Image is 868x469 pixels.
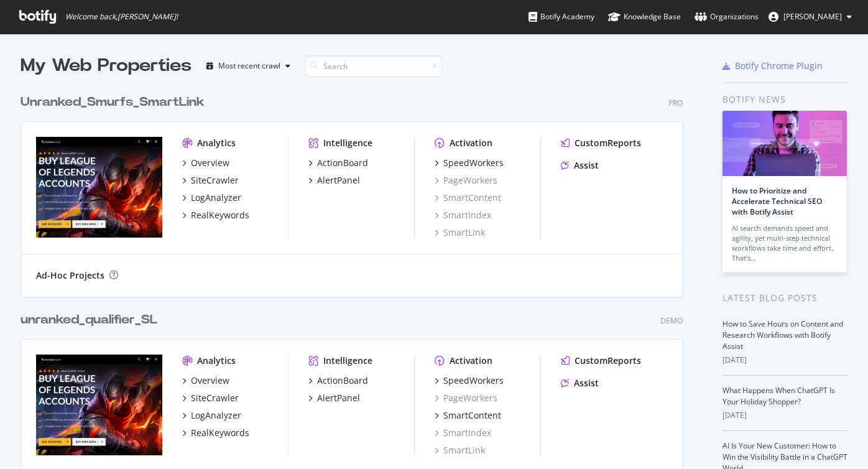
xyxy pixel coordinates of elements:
div: Organizations [695,11,759,23]
div: Knowledge Base [608,11,681,23]
span: Welcome back, [PERSON_NAME] ! [65,12,178,22]
button: [PERSON_NAME] [759,7,862,27]
span: Khlifi Mayssa [783,11,842,22]
div: Botify Academy [529,11,594,23]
